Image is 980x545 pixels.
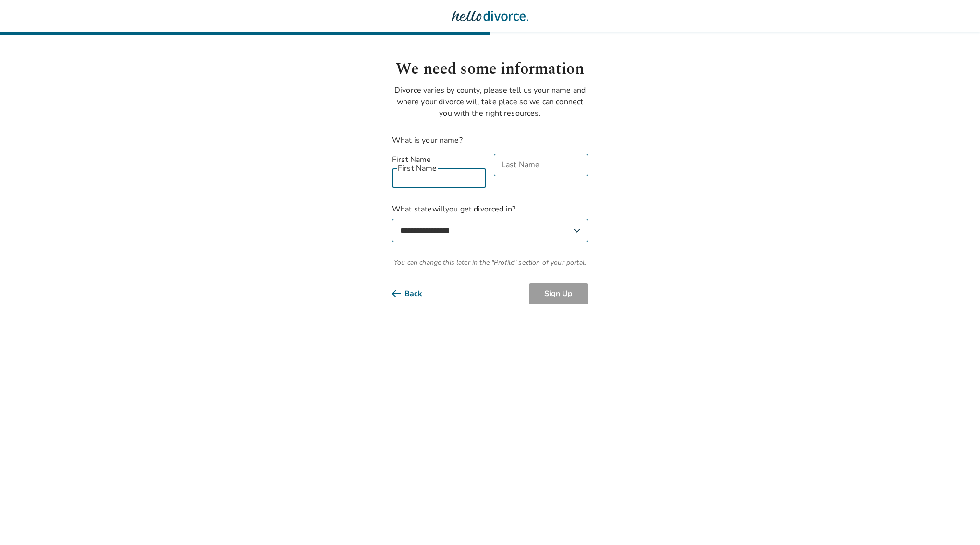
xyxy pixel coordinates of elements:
[392,85,588,119] p: Divorce varies by county, please tell us your name and where your divorce will take place so we c...
[392,203,588,242] label: What state will you get divorced in?
[392,258,588,268] span: You can change this later in the "Profile" section of your portal.
[932,499,980,545] iframe: Chat Widget
[392,135,463,146] label: What is your name?
[392,154,486,165] label: First Name
[452,6,528,25] img: Hello Divorce Logo
[392,58,588,81] h1: We need some information
[392,283,438,304] button: Back
[392,219,588,242] select: What statewillyou get divorced in?
[529,283,588,304] button: Sign Up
